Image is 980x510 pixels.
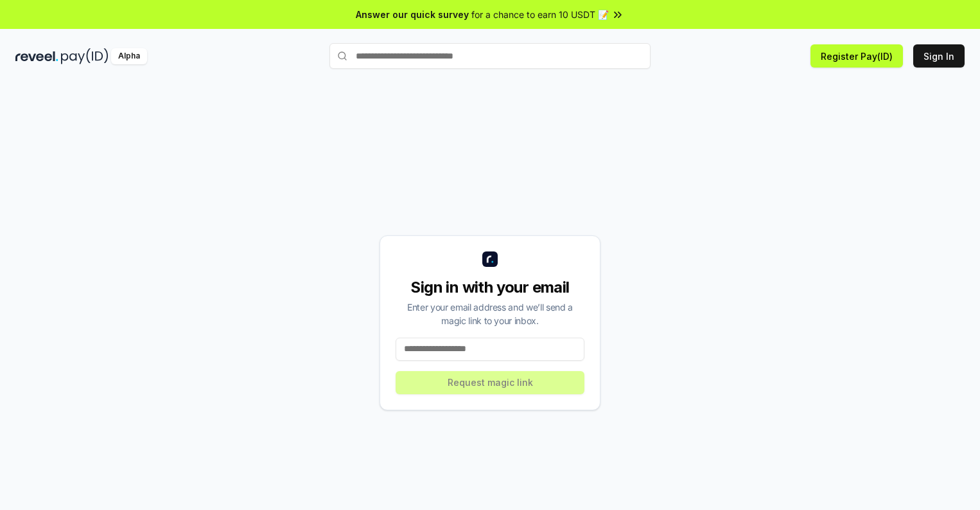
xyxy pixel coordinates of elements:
img: pay_id [61,48,109,64]
button: Register Pay(ID) [810,44,903,68]
div: Enter your email address and we’ll send a magic link to your inbox. [396,300,584,327]
img: reveel_dark [15,48,58,64]
span: Answer our quick survey [356,8,469,21]
div: Sign in with your email [396,277,584,298]
div: Alpha [111,48,147,64]
button: Sign In [913,44,965,68]
img: logo_small [482,251,498,267]
span: for a chance to earn 10 USDT 📝 [471,8,609,21]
